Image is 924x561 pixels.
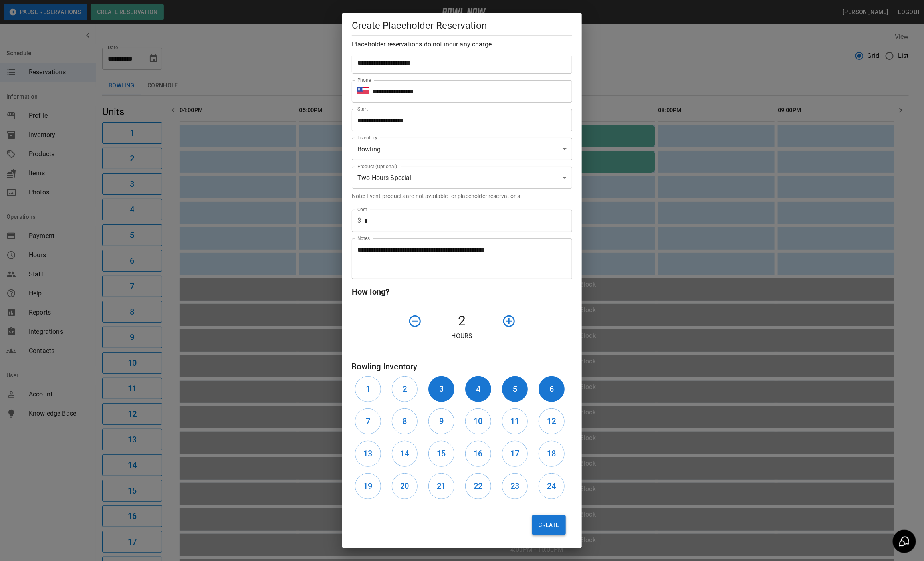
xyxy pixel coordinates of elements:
h6: 19 [363,480,372,492]
h6: 6 [549,383,554,395]
button: 11 [502,408,528,434]
h6: 11 [510,415,519,428]
button: 12 [539,408,565,434]
h6: How long? [352,285,572,298]
button: 23 [502,473,528,499]
h6: 14 [400,447,409,460]
div: Bowling [352,138,572,160]
button: 24 [539,473,565,499]
p: $ [357,216,361,226]
button: 15 [428,441,454,467]
button: 21 [428,473,454,499]
button: Create [532,515,566,535]
h6: Placeholder reservations do not incur any charge [352,39,572,50]
button: 10 [465,408,491,434]
h6: 15 [437,447,446,460]
h6: 24 [547,480,556,492]
button: 16 [465,441,491,467]
h6: 1 [366,383,370,395]
button: 8 [392,408,418,434]
h6: 20 [400,480,409,492]
h6: 10 [474,415,482,428]
h6: 22 [474,480,482,492]
h6: Bowling Inventory [352,360,572,373]
button: 4 [465,376,491,402]
h6: 5 [513,383,517,395]
button: 7 [355,408,381,434]
h6: 16 [474,447,482,460]
h6: 13 [363,447,372,460]
h6: 12 [547,415,556,428]
p: Note: Event products are not available for placeholder reservations [352,192,572,200]
button: 19 [355,473,381,499]
button: 13 [355,441,381,467]
button: 9 [428,408,454,434]
button: Select country [357,85,369,97]
p: Hours [352,331,572,341]
h6: 23 [510,480,519,492]
input: Choose date, selected date is Oct 15, 2025 [352,109,567,131]
h5: Create Placeholder Reservation [352,19,572,32]
button: 5 [502,376,528,402]
button: 22 [465,473,491,499]
button: 3 [428,376,454,402]
h6: 2 [403,383,407,395]
h6: 17 [510,447,519,460]
h6: 7 [366,415,370,428]
h6: 8 [403,415,407,428]
button: 18 [539,441,565,467]
label: Start [357,105,368,112]
h6: 9 [439,415,444,428]
h4: 2 [425,313,499,329]
button: 17 [502,441,528,467]
h6: 21 [437,480,446,492]
h6: 3 [439,383,444,395]
h6: 18 [547,447,556,460]
label: Phone [357,77,371,83]
button: 20 [392,473,418,499]
div: Two Hours Special [352,167,572,189]
h6: 4 [476,383,480,395]
button: 1 [355,376,381,402]
button: 14 [392,441,418,467]
button: 2 [392,376,418,402]
button: 6 [539,376,565,402]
